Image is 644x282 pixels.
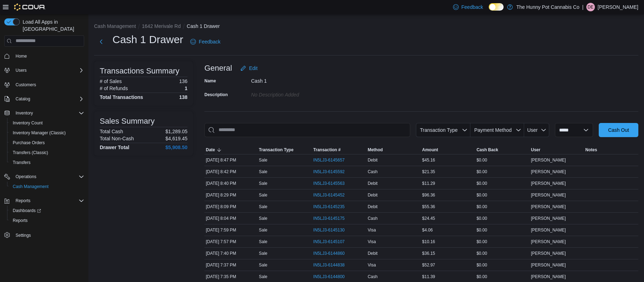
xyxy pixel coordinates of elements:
span: Edit [249,65,257,72]
p: The Hunny Pot Cannabis Co [516,3,579,11]
span: Inventory [16,110,33,116]
span: Transaction Type [420,127,458,133]
h4: Total Transactions [100,94,143,100]
p: $1,289.05 [166,129,187,134]
button: Cash Management [94,23,136,29]
span: Catalog [13,95,84,103]
span: Customers [13,80,84,89]
span: Visa [368,262,376,268]
input: Dark Mode [489,3,504,11]
img: Cova [14,4,46,11]
button: IN5LJ3-6145592 [313,168,352,176]
span: IN5LJ3-6145563 [313,181,345,186]
p: 1 [185,86,187,91]
span: IN5LJ3-6144838 [313,262,345,268]
span: IN5LJ3-6144800 [313,274,345,280]
span: Debit [368,192,378,198]
span: [PERSON_NAME] [531,192,566,198]
div: No Description added [251,89,346,98]
div: $0.00 [475,214,529,223]
span: IN5LJ3-6145235 [313,204,345,210]
span: [PERSON_NAME] [531,157,566,163]
div: $0.00 [475,179,529,188]
span: [PERSON_NAME] [531,251,566,256]
span: [PERSON_NAME] [531,216,566,221]
button: User [529,146,584,154]
div: $0.00 [475,156,529,164]
div: $0.00 [475,202,529,211]
label: Name [204,78,216,84]
a: Settings [13,231,34,240]
span: Inventory Manager (Classic) [10,129,84,137]
h4: 138 [179,94,187,100]
a: Reports [10,216,30,225]
button: Transfers [7,158,87,168]
div: Dakota Elliott [586,3,595,11]
h6: # of Sales [100,78,122,84]
div: [DATE] 8:47 PM [204,156,257,164]
button: Transaction Type [416,123,470,137]
span: Reports [16,198,30,204]
span: $24.45 [422,216,435,221]
button: Date [204,146,257,154]
button: Transfers (Classic) [7,148,87,158]
span: Users [13,66,84,75]
span: Dashboards [13,208,41,213]
button: Catalog [1,94,87,104]
button: Payment Method [470,123,524,137]
div: $0.00 [475,191,529,199]
button: Cash Management [7,182,87,192]
p: Sale [259,262,267,268]
span: Inventory [13,109,84,117]
span: Cash [368,216,378,221]
label: Description [204,92,228,98]
p: [PERSON_NAME] [598,3,638,11]
span: $52.97 [422,262,435,268]
p: Sale [259,216,267,221]
div: $0.00 [475,261,529,269]
p: Sale [259,227,267,233]
span: [PERSON_NAME] [531,204,566,210]
button: Customers [1,80,87,90]
a: Home [13,52,30,60]
h4: Drawer Total [100,145,129,150]
span: Reports [13,196,84,205]
span: Feedback [462,4,483,11]
button: Users [13,66,29,75]
div: $0.00 [475,272,529,281]
span: Payment Method [474,127,512,133]
span: Operations [13,172,84,181]
button: Reports [7,216,87,225]
p: 136 [179,78,187,84]
p: | [582,3,584,11]
span: User [527,127,538,133]
button: IN5LJ3-6145657 [313,156,352,164]
span: Customers [16,82,36,88]
span: DE [588,3,594,11]
button: Catalog [13,95,33,103]
span: IN5LJ3-6145657 [313,157,345,163]
button: Settings [1,230,87,240]
p: Sale [259,239,267,245]
span: Transfers (Classic) [13,150,48,155]
span: Method [368,147,383,153]
span: $11.29 [422,181,435,186]
span: $11.39 [422,274,435,280]
span: Notes [585,147,597,153]
div: $0.00 [475,237,529,246]
span: Operations [16,174,36,180]
span: Transaction Type [259,147,294,153]
button: IN5LJ3-6144838 [313,261,352,269]
span: IN5LJ3-6145452 [313,192,345,198]
span: [PERSON_NAME] [531,169,566,175]
span: Inventory Manager (Classic) [13,130,66,136]
div: [DATE] 8:04 PM [204,214,257,223]
span: Settings [13,230,84,239]
div: [DATE] 7:37 PM [204,261,257,269]
button: 1642 Merivale Rd [142,23,181,29]
button: Next [94,35,108,49]
button: Edit [238,61,260,75]
span: Transfers (Classic) [10,148,84,157]
span: Home [13,52,84,60]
